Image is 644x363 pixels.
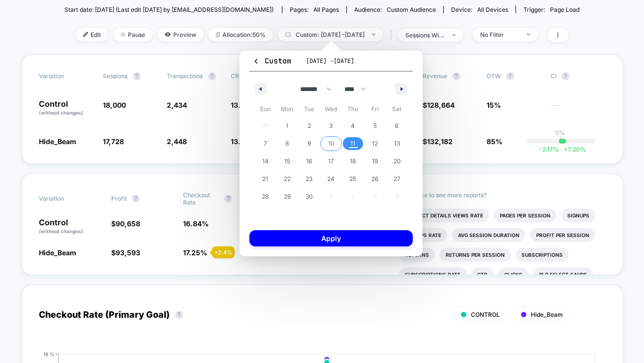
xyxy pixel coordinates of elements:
span: 4 [351,117,355,135]
button: ? [132,195,140,203]
span: Transactions [167,72,203,80]
span: 85% [487,137,503,146]
button: 26 [364,170,386,188]
img: end [372,33,375,35]
span: 93,593 [116,248,140,257]
span: 15% [487,101,501,109]
span: Device: [443,6,516,13]
span: all devices [477,6,508,13]
span: 132,182 [428,137,453,146]
li: Clicks [498,268,528,281]
span: 2,434 [167,101,187,109]
button: 13 [386,135,408,152]
span: 2,448 [167,137,187,146]
button: 4 [342,117,364,135]
span: 24 [327,170,335,188]
span: Hide_Beam [39,248,77,257]
span: 17,728 [103,137,124,146]
button: 21 [254,170,276,188]
img: rebalance [216,32,220,37]
span: 10 [328,135,334,152]
span: Hide_Beam [531,311,563,318]
span: $ [111,248,140,257]
li: Subscriptions [516,248,569,262]
button: 16 [298,152,320,170]
span: all pages [313,6,339,13]
span: Revenue [423,72,448,80]
li: Avg Session Duration [452,228,525,242]
span: Wed [320,101,342,117]
span: Profit [111,195,127,202]
button: 1 [276,117,299,135]
span: 17 [328,152,334,170]
span: 2 [307,117,311,135]
span: 22 [284,170,291,188]
span: 25 [350,170,357,188]
span: 13 [394,135,400,152]
span: 18 [350,152,356,170]
span: Thu [342,101,364,117]
button: ? [133,72,141,80]
button: 12 [364,135,386,152]
button: 19 [364,152,386,170]
span: Sun [254,101,276,117]
button: 2 [298,117,320,135]
li: Returns Per Session [440,248,511,262]
span: Sat [386,101,408,117]
button: ? [562,72,570,80]
p: Control [39,218,101,235]
button: 28 [254,188,276,206]
span: Allocation: 50% [209,28,273,41]
span: (without changes) [39,110,84,116]
span: 18,000 [103,101,126,109]
span: --- [551,102,605,117]
button: 10 [320,135,342,152]
span: Hide_Beam [39,137,77,146]
img: end [452,34,456,36]
button: 30 [298,188,320,206]
button: 9 [298,135,320,152]
span: 30 [306,188,312,206]
span: (without changes) [39,228,84,234]
span: $ [423,101,455,109]
div: No Filter [480,31,520,38]
span: 14 [262,152,269,170]
span: Start date: [DATE] (Last edit [DATE] by [EMAIL_ADDRESS][DOMAIN_NAME]) [64,6,274,13]
img: calendar [285,32,291,37]
p: 0% [556,129,566,136]
button: ? [175,311,183,319]
span: | [388,28,398,42]
span: 11 [351,135,356,152]
span: 16.84 % [183,219,209,228]
span: 1 [286,117,288,135]
img: end [527,33,530,35]
li: Plp Select Sahde [533,268,593,281]
p: | [560,136,562,144]
span: Custom: [DATE] - [DATE] [278,28,383,41]
button: 8 [276,135,299,152]
span: Custom [252,56,291,66]
span: Page Load [550,6,580,13]
span: CONTROL [471,311,500,318]
button: 25 [342,170,364,188]
span: 23 [306,170,312,188]
div: sessions with impression [405,31,445,39]
span: 16 [306,152,312,170]
button: 7 [254,135,276,152]
li: Profit Per Session [530,228,595,242]
span: 6 [395,117,399,135]
span: $ [423,137,453,146]
span: Custom Audience [387,6,436,13]
span: Preview [157,28,204,41]
div: Audience: [354,6,436,13]
span: Variation [39,72,93,80]
li: Ctr [471,268,493,281]
li: Signups [561,209,595,222]
span: 12 [372,135,378,152]
span: 15 [284,152,290,170]
button: 11 [342,135,364,152]
span: 5 [373,117,377,135]
button: ? [224,195,232,203]
span: [DATE] - [DATE] [306,57,354,65]
button: 23 [298,170,320,188]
